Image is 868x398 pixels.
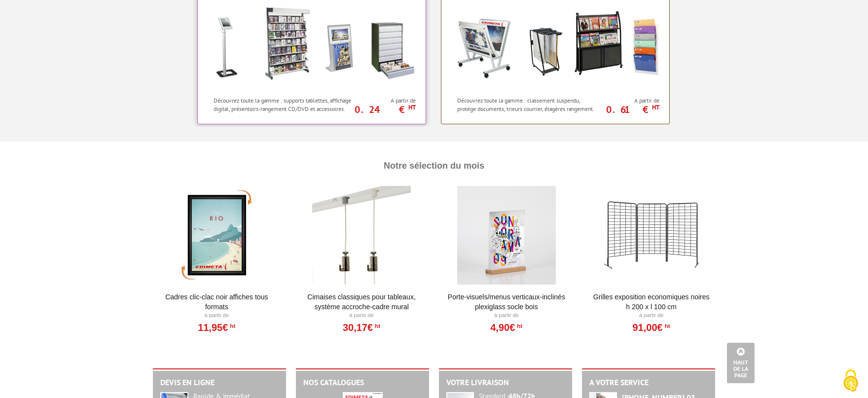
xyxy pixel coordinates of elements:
[590,312,712,320] p: À partir de
[301,292,423,312] a: Cimaises CLASSIQUES pour tableaux, système accroche-cadre mural
[352,107,416,112] p: 0.24 €
[446,378,565,387] h2: Votre livraison
[838,368,863,393] img: Cookies (fenêtre modale)
[198,325,235,330] a: 11,95€HT
[590,292,712,312] a: Grilles Exposition Economiques Noires H 200 x L 100 cm
[160,378,279,387] h2: Devis en ligne
[596,107,659,112] p: 0.61 €
[446,292,568,312] a: Porte-Visuels/Menus verticaux-inclinés plexiglass socle bois
[228,323,235,329] sup: HT
[156,292,278,312] a: Cadres clic-clac noir affiches tous formats
[214,96,354,113] p: Découvrez toute la gamme : supports tablettes, affichage digital, présentoirs-rangement CD/DVD et...
[652,103,659,111] sup: HT
[373,323,380,329] sup: HT
[408,103,416,111] sup: HT
[303,378,422,387] h2: Nos catalogues
[156,312,278,320] p: À partir de
[446,312,568,320] p: À partir de
[343,325,380,330] a: 30,17€HT
[301,312,423,320] p: À partir de
[833,364,868,398] button: Cookies (fenêtre modale)
[155,151,713,181] h4: Notre Sélection du mois
[515,323,522,329] sup: HT
[203,2,420,91] img: Présentoirs Multimédia
[490,325,522,330] a: 4,90€HT
[601,97,659,105] span: A partir de
[357,97,416,105] span: A partir de
[447,2,664,91] img: Classement et Rangement
[632,325,670,330] a: 91,00€HT
[589,378,708,387] h2: A votre service
[663,323,670,329] sup: HT
[457,96,598,113] p: Découvrez toute la gamme : classement suspendu, protège documents, trieurs courrier, étagères ran...
[727,343,755,383] a: Haut de la page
